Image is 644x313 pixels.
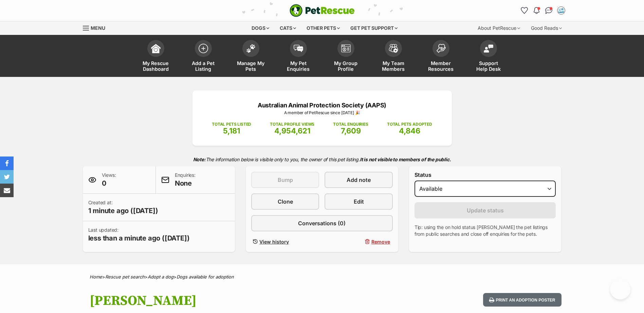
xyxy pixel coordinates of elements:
[415,172,556,178] label: Status
[246,44,256,53] img: manage-my-pets-icon-02211641906a0b7f246fdf0571729dbe1e7629f14944591b6c1af311fb30b64b.svg
[371,238,390,245] span: Remove
[370,37,417,77] a: My Team Members
[325,237,392,247] button: Remove
[251,215,393,231] a: Conversations (0)
[259,238,289,245] span: View history
[227,37,275,77] a: Manage My Pets
[91,25,105,31] span: Menu
[102,179,116,188] span: 0
[223,126,240,135] span: 5,181
[278,197,293,206] span: Clone
[467,206,504,214] span: Update status
[347,176,371,184] span: Add note
[212,121,251,127] p: TOTAL PETS LISTED
[322,37,370,77] a: My Group Profile
[278,176,293,184] span: Bump
[90,274,102,279] a: Home
[274,126,310,135] span: 4,954,621
[251,237,319,247] a: View history
[83,21,110,34] a: Menu
[203,110,442,116] p: A member of PetRescue since [DATE] 🎉
[341,44,351,53] img: group-profile-icon-3fa3cf56718a62981997c0bc7e787c4b2cf8bcc04b72c1350f741eb67cf2f40e.svg
[302,21,345,35] div: Other pets
[290,4,355,17] a: PetRescue
[558,7,565,14] img: Adoption Team profile pic
[465,37,512,77] a: Support Help Desk
[544,5,554,16] a: Conversations
[417,37,465,77] a: Member Resources
[90,293,377,309] h1: [PERSON_NAME]
[88,199,158,215] p: Created at:
[483,293,561,307] button: Print an adoption poster
[188,60,219,72] span: Add a Pet Listing
[354,197,364,206] span: Edit
[203,101,442,110] p: Australian Animal Protection Society (AAPS)
[399,126,420,135] span: 4,846
[193,156,206,162] strong: Note:
[331,60,361,72] span: My Group Profile
[473,60,504,72] span: Support Help Desk
[73,274,572,279] div: > > >
[534,7,539,14] img: notifications-46538b983faf8c2785f20acdc204bb7945ddae34d4c08c2a6579f10ce5e182be.svg
[148,274,173,279] a: Adopt a dog
[175,179,196,188] span: None
[346,21,402,35] div: Get pet support
[333,121,368,127] p: TOTAL ENQUIRIES
[251,193,319,210] a: Clone
[132,37,180,77] a: My Rescue Dashboard
[556,5,567,16] button: My account
[484,44,493,53] img: help-desk-icon-fdf02630f3aa405de69fd3d07c3f3aa587a6932b1a1747fa1d2bba05be0121f9.svg
[88,227,190,243] p: Last updated:
[325,172,392,188] a: Add note
[519,5,530,16] a: Favourites
[436,44,446,53] img: member-resources-icon-8e73f808a243e03378d46382f2149f9095a855e16c252ad45f914b54edf8863c.svg
[415,224,556,237] p: Tip: using the on hold status [PERSON_NAME] the pet listings from public searches and close off e...
[387,121,432,127] p: TOTAL PETS ADOPTED
[360,156,451,162] strong: It is not visible to members of the public.
[325,193,392,210] a: Edit
[415,202,556,218] button: Update status
[141,60,171,72] span: My Rescue Dashboard
[290,4,355,17] img: logo-e224e6f780fb5917bec1dbf3a21bbac754714ae5b6737aabdf751b685950b380.svg
[378,60,409,72] span: My Team Members
[473,21,525,35] div: About PetRescue
[102,172,116,188] p: Views:
[526,21,567,35] div: Good Reads
[294,45,303,52] img: pet-enquiries-icon-7e3ad2cf08bfb03b45e93fb7055b45f3efa6380592205ae92323e6603595dc1f.svg
[341,126,361,135] span: 7,609
[426,60,456,72] span: Member Resources
[83,152,562,166] p: The information below is visible only to you, the owner of this pet listing.
[105,274,145,279] a: Rescue pet search
[199,44,208,53] img: add-pet-listing-icon-0afa8454b4691262ce3f59096e99ab1cd57d4a30225e0717b998d2c9b9846f56.svg
[251,172,319,188] button: Bump
[298,219,346,227] span: Conversations (0)
[88,233,190,243] span: less than a minute ago ([DATE])
[275,37,322,77] a: My Pet Enquiries
[236,60,266,72] span: Manage My Pets
[275,21,301,35] div: Cats
[177,274,234,279] a: Dogs available for adoption
[531,5,542,16] button: Notifications
[175,172,196,188] p: Enquiries:
[389,44,398,53] img: team-members-icon-5396bd8760b3fe7c0b43da4ab00e1e3bb1a5d9ba89233759b79545d2d3fc5d0d.svg
[545,7,552,14] img: chat-41dd97257d64d25036548639549fe6c8038ab92f7586957e7f3b1b290dea8141.svg
[247,21,274,35] div: Dogs
[88,206,158,215] span: 1 minute ago ([DATE])
[519,5,567,16] ul: Account quick links
[151,44,161,53] img: dashboard-icon-eb2f2d2d3e046f16d808141f083e7271f6b2e854fb5c12c21221c1fb7104beca.svg
[283,60,314,72] span: My Pet Enquiries
[180,37,227,77] a: Add a Pet Listing
[610,279,630,299] iframe: Help Scout Beacon - Open
[270,121,314,127] p: TOTAL PROFILE VIEWS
